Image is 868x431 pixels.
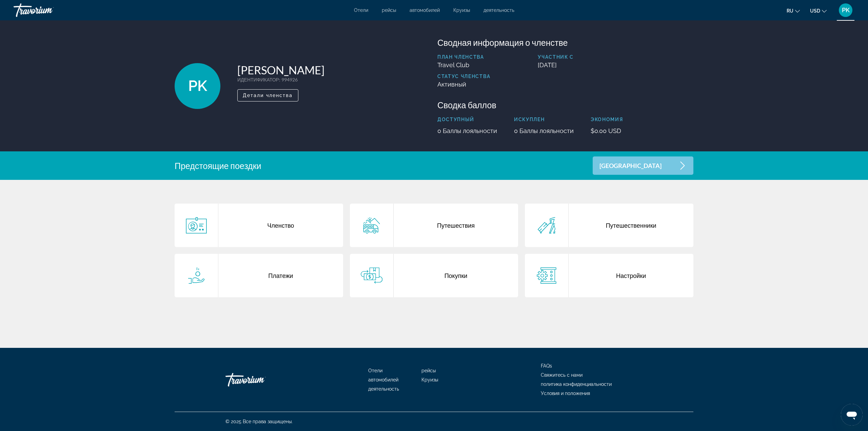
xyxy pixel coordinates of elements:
[368,377,398,382] a: автомобилей
[541,391,590,396] a: Условия и положения
[541,363,552,369] a: FAQs
[437,37,693,48] h3: Сводная информация о членстве
[394,254,518,297] div: Покупки
[810,8,820,14] span: USD
[218,254,343,297] div: Платежи
[421,368,436,373] a: рейсы
[225,370,293,390] a: Go Home
[514,117,574,122] p: искуплен
[175,161,261,171] h2: Предстоящие поездки
[525,254,693,297] a: Настройки
[787,6,800,16] button: Change language
[525,204,693,247] a: Путешественники
[437,117,497,122] p: Доступный
[538,54,693,60] p: Участник с
[237,77,279,82] span: ИДЕНТИФИКАТОР
[175,254,343,297] a: Платежи
[237,89,298,101] button: Детали членства
[394,204,518,247] div: Путешествия
[591,127,623,134] p: $0.00 USD
[453,7,470,13] a: Круизы
[514,127,574,134] p: 0 Баллы лояльности
[538,61,693,69] p: [DATE]
[437,61,490,69] p: Travel Club
[437,127,497,134] p: 0 Баллы лояльности
[350,204,518,247] a: Путешествия
[350,254,518,297] a: Покупки
[437,81,490,88] p: Активный
[437,74,490,79] p: Статус членства
[175,204,343,247] a: Членство
[237,91,298,98] a: Детали членства
[237,63,324,77] h1: [PERSON_NAME]
[599,163,662,169] p: [GEOGRAPHIC_DATA]
[787,8,793,14] span: ru
[837,3,854,17] button: User Menu
[541,381,612,387] a: политика конфиденциальности
[842,7,850,14] span: PK
[591,117,623,122] p: Экономия
[841,404,863,426] iframe: Button to launch messaging window
[368,386,399,392] a: деятельность
[382,7,396,13] a: рейсы
[243,93,293,98] span: Детали членства
[14,1,81,19] a: Travorium
[437,54,490,60] p: План членства
[354,7,368,13] a: Отели
[410,7,440,13] a: автомобилей
[810,6,827,16] button: Change currency
[569,204,693,247] div: Путешественники
[484,7,514,13] a: деятельность
[541,372,583,378] a: Свяжитесь с нами
[421,377,438,382] a: Круизы
[225,419,293,424] span: © 2025 Все права защищены.
[593,156,693,175] a: [GEOGRAPHIC_DATA]
[437,100,693,110] h3: Сводка баллов
[218,204,343,247] div: Членство
[569,254,693,297] div: Настройки
[188,77,207,95] span: PK
[237,77,324,82] p: : 994926
[368,368,382,373] a: Отели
